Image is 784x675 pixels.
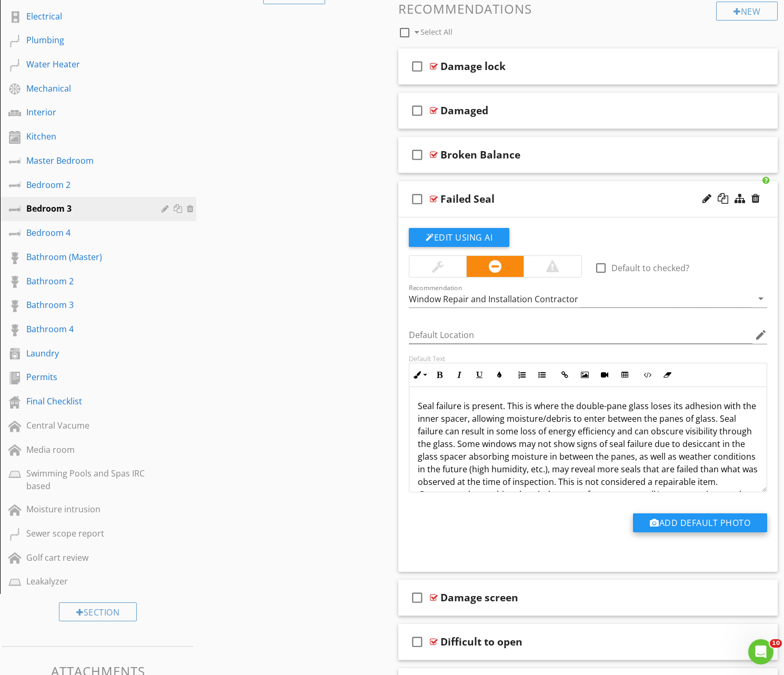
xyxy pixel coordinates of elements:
[770,639,782,648] span: 10
[26,419,146,432] div: Central Vacume
[748,639,773,664] iframe: Intercom live chat
[409,294,578,304] div: Window Repair and Installation Contractor
[26,443,146,456] div: Media room
[26,347,146,360] div: Laundry
[26,527,146,540] div: Sewer scope report
[26,575,146,588] div: Leakalyzer
[418,400,758,513] p: Seal failure is present. This is where the double-pane glass loses its adhesion with the inner sp...
[26,467,146,492] div: Swimming Pools and Spas IRC based
[26,202,146,215] div: Bedroom 3
[575,365,595,385] button: Insert Image (⌘P)
[26,34,146,46] div: Plumbing
[440,148,520,161] div: Broken Balance
[469,365,489,385] button: Underline (⌘U)
[26,299,146,311] div: Bathroom 3
[440,104,488,117] div: Damaged
[512,365,532,385] button: Ordered List
[440,60,506,73] div: Damage lock
[611,263,689,273] label: Default to checked?
[409,354,767,363] div: Default Text
[59,602,137,621] div: Section
[26,106,146,118] div: Interior
[26,551,146,564] div: Golf cart review
[657,365,677,385] button: Clear Formatting
[26,275,146,287] div: Bathroom 2
[26,10,146,23] div: Electrical
[409,228,509,247] button: Edit Using AI
[26,130,146,143] div: Kitchen
[26,395,146,408] div: Final Checklist
[755,329,767,341] i: edit
[26,251,146,263] div: Bathroom (Master)
[615,365,635,385] button: Insert Table
[26,154,146,167] div: Master Bedroom
[409,585,426,610] i: check_box_outline_blank
[409,365,429,385] button: Inline Style
[409,142,426,167] i: check_box_outline_blank
[440,591,518,604] div: Damage screen
[429,365,449,385] button: Bold (⌘B)
[409,186,426,212] i: check_box_outline_blank
[716,2,778,21] div: New
[26,58,146,71] div: Water Heater
[26,371,146,383] div: Permits
[398,2,778,16] h3: Recommendations
[440,636,522,648] div: Difficult to open
[755,292,767,305] i: arrow_drop_down
[409,326,752,344] input: Default Location
[555,365,575,385] button: Insert Link (⌘K)
[26,323,146,335] div: Bathroom 4
[409,54,426,79] i: check_box_outline_blank
[409,629,426,654] i: check_box_outline_blank
[409,98,426,123] i: check_box_outline_blank
[26,178,146,191] div: Bedroom 2
[420,27,453,37] span: Select All
[449,365,469,385] button: Italic (⌘I)
[595,365,615,385] button: Insert Video
[26,226,146,239] div: Bedroom 4
[26,503,146,515] div: Moisture intrusion
[26,82,146,95] div: Mechanical
[489,365,509,385] button: Colors
[637,365,657,385] button: Code View
[633,513,767,532] button: Add Default Photo
[440,193,495,205] div: Failed Seal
